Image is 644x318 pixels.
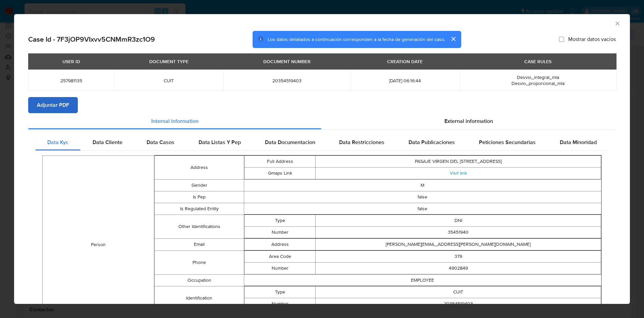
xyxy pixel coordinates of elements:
[559,37,564,42] input: Mostrar datos vacíos
[155,155,244,179] td: Address
[316,155,601,167] td: PASAJE VIRGEN DEL [STREET_ADDRESS]
[244,203,601,215] td: false
[244,286,316,298] td: Type
[479,138,536,146] span: Peticiones Secundarias
[244,215,316,226] td: Type
[155,191,244,203] td: Is Pep
[36,78,106,84] span: 257981135
[517,74,559,81] span: Desvio_integral_mla
[155,203,244,215] td: Is Regulated Entity
[155,251,244,274] td: Phone
[244,191,601,203] td: false
[339,138,384,146] span: Data Restricciones
[244,251,316,262] td: Area Code
[316,226,601,238] td: 35451940
[316,262,601,274] td: 4902849
[14,14,630,304] div: closure-recommendation-modal
[359,78,451,84] span: [DATE] 06:16:44
[259,56,315,67] div: DOCUMENT NUMBER
[445,31,461,47] button: cerrar
[316,251,601,262] td: 379
[93,138,122,146] span: Data Cliente
[244,298,316,310] td: Number
[444,117,493,125] span: External information
[35,134,609,150] div: Detailed internal info
[155,274,244,286] td: Occupation
[614,20,620,26] button: Cerrar ventana
[244,179,601,191] td: M
[450,170,467,176] a: Visit link
[265,138,315,146] span: Data Documentacion
[199,138,241,146] span: Data Listas Y Pep
[122,78,215,84] span: CUIT
[147,138,174,146] span: Data Casos
[244,155,316,167] td: Full Address
[383,56,427,67] div: CREATION DATE
[231,78,342,84] span: 20354519403
[244,262,316,274] td: Number
[244,274,601,286] td: EMPLOYEE
[409,138,455,146] span: Data Publicaciones
[155,179,244,191] td: Gender
[520,56,555,67] div: CASE RULES
[47,138,68,146] span: Data Kyc
[244,226,316,238] td: Number
[512,80,565,87] span: Desvio_proporcional_mla
[37,98,69,112] span: Adjuntar PDF
[155,215,244,238] td: Other Identifications
[151,117,199,125] span: Internal information
[28,35,155,44] h2: Case Id - 7F3jOP9VIxvv5CNMmR3zc1O9
[28,97,78,113] button: Adjuntar PDF
[316,238,601,250] td: [PERSON_NAME][EMAIL_ADDRESS][PERSON_NAME][DOMAIN_NAME]
[316,286,601,298] td: CUIT
[316,215,601,226] td: DNI
[145,56,193,67] div: DOCUMENT TYPE
[560,138,597,146] span: Data Minoridad
[244,238,316,250] td: Address
[568,36,616,43] span: Mostrar datos vacíos
[268,36,445,43] span: Los datos detallados a continuación corresponden a la fecha de generación del caso.
[155,286,244,310] td: Identification
[58,56,84,67] div: USER ID
[244,167,316,179] td: Gmaps Link
[155,238,244,251] td: Email
[316,298,601,310] td: 20354519403
[28,113,616,129] div: Detailed info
